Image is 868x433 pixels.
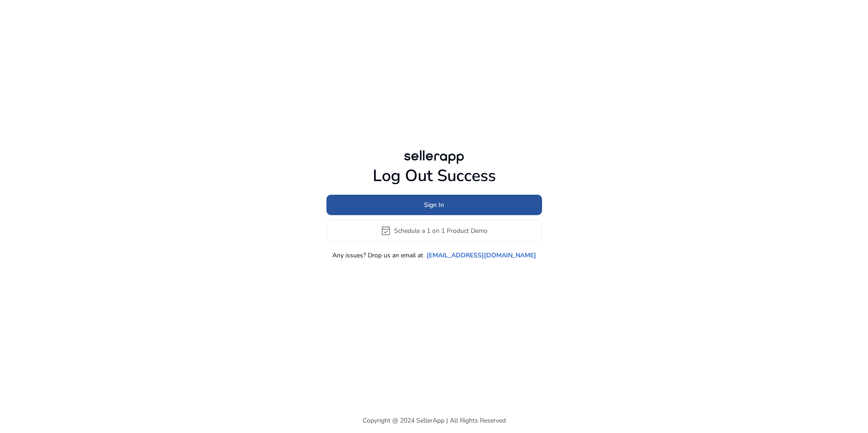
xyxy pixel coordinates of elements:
button: event_availableSchedule a 1 on 1 Product Demo [326,220,542,241]
h1: Log Out Success [326,166,542,186]
p: Any issues? Drop us an email at [332,251,423,260]
span: event_available [380,225,391,236]
button: Sign In [326,195,542,215]
span: Sign In [424,200,444,210]
a: [EMAIL_ADDRESS][DOMAIN_NAME] [427,251,536,260]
